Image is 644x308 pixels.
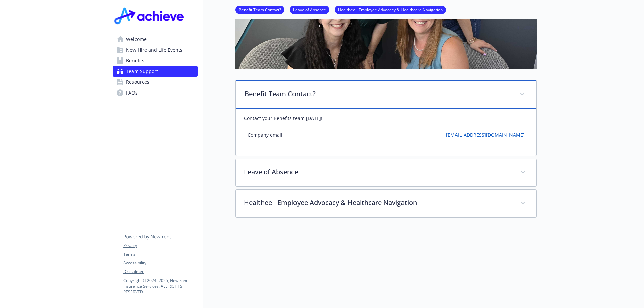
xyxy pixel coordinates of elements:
a: Resources [113,77,198,87]
span: Team Support [126,66,158,77]
p: Healthee - Employee Advocacy & Healthcare Navigation [244,198,512,208]
p: Benefit Team Contact? [245,89,512,99]
a: Team Support [113,66,198,77]
a: Benefits [113,55,198,66]
div: Healthee - Employee Advocacy & Healthcare Navigation [236,190,536,217]
a: Leave of Absence [290,6,329,13]
p: Copyright © 2024 - 2025 , Newfront Insurance Services, ALL RIGHTS RESERVED [123,278,197,295]
a: Welcome [113,34,198,45]
p: Contact your Benefits team [DATE]! [244,114,528,122]
a: Privacy [123,243,197,249]
div: Leave of Absence [236,159,536,186]
span: FAQs [126,87,138,98]
div: Benefit Team Contact? [236,109,536,156]
span: New Hire and Life Events [126,45,182,55]
a: Accessibility [123,260,197,266]
a: Healthee - Employee Advocacy & Healthcare Navigation [335,6,446,13]
a: New Hire and Life Events [113,45,198,55]
span: Company email [248,131,282,138]
a: Benefit Team Contact? [235,6,284,13]
a: FAQs [113,87,198,98]
span: Resources [126,77,149,87]
span: Welcome [126,34,147,45]
a: Terms [123,251,197,257]
span: Benefits [126,55,144,66]
div: Benefit Team Contact? [236,80,536,109]
a: Disclaimer [123,269,197,275]
a: [EMAIL_ADDRESS][DOMAIN_NAME] [446,131,525,138]
p: Leave of Absence [244,167,512,177]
